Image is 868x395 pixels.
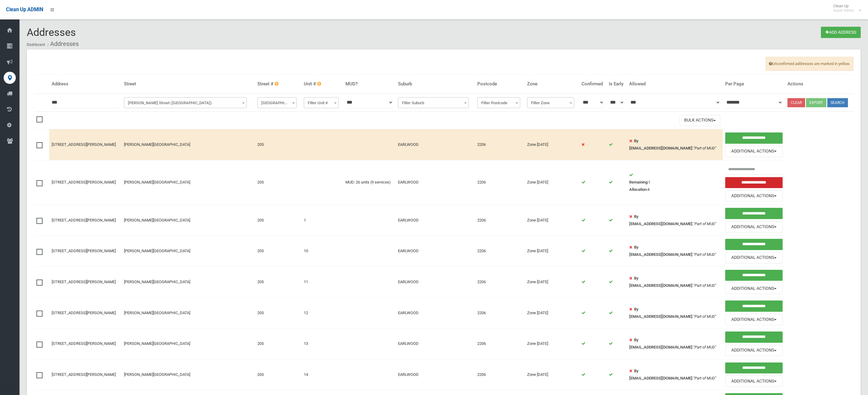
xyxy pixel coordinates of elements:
strong: By [EMAIL_ADDRESS][DOMAIN_NAME] [629,214,692,226]
li: Addresses [46,38,79,50]
td: 1 4 [627,160,723,205]
td: [PERSON_NAME][GEOGRAPHIC_DATA] [122,359,255,390]
h4: Street [124,81,253,87]
td: 2206 [475,359,525,390]
h4: MUD? [345,81,393,87]
td: Zone [DATE] [525,359,579,390]
em: "Part of MUD" [693,222,716,226]
span: Filter Street # [259,99,295,107]
td: 14 [301,359,343,390]
td: 13 [301,328,343,359]
td: : [627,266,723,297]
button: Search [827,98,848,107]
td: 205 [255,235,301,266]
td: EARLWOOD [396,328,475,359]
button: Export [806,98,826,107]
td: 1 [301,205,343,236]
td: 2206 [475,160,525,205]
td: [PERSON_NAME][GEOGRAPHIC_DATA] [122,129,255,160]
td: MUD: 26 units (9 services) [343,160,396,205]
button: Additional Actions [725,146,783,157]
strong: By [EMAIL_ADDRESS][DOMAIN_NAME] [629,307,692,319]
h4: Actions [787,81,851,87]
td: 11 [301,266,343,297]
td: EARLWOOD [396,266,475,297]
span: Clean Up ADMIN [6,7,43,12]
strong: Remaining: [629,180,648,184]
h4: Street # [257,81,299,87]
a: Add Address [821,27,861,38]
em: "Part of MUD" [693,345,716,349]
td: 2206 [475,266,525,297]
td: EARLWOOD [396,235,475,266]
a: [STREET_ADDRESS][PERSON_NAME] [52,341,116,346]
a: [STREET_ADDRESS][PERSON_NAME] [52,249,116,253]
td: [PERSON_NAME][GEOGRAPHIC_DATA] [122,205,255,236]
td: [PERSON_NAME][GEOGRAPHIC_DATA] [122,297,255,328]
td: EARLWOOD [396,297,475,328]
td: : [627,297,723,328]
span: Filter Suburb [398,97,469,108]
em: "Part of MUD" [693,252,716,257]
td: EARLWOOD [396,129,475,160]
em: "Part of MUD" [693,146,716,150]
td: 12 [301,297,343,328]
a: [STREET_ADDRESS][PERSON_NAME] [52,372,116,377]
span: Homer Street (EARLWOOD) [124,97,247,108]
button: Additional Actions [725,376,783,387]
a: [STREET_ADDRESS][PERSON_NAME] [52,180,116,184]
td: 2206 [475,235,525,266]
td: : [627,328,723,359]
td: : [627,205,723,236]
td: : [627,129,723,160]
td: 2206 [475,205,525,236]
td: 205 [255,160,301,205]
td: [PERSON_NAME][GEOGRAPHIC_DATA] [122,235,255,266]
h4: Address [52,81,119,87]
td: 2206 [475,129,525,160]
h4: Confirmed [582,81,604,87]
td: [PERSON_NAME][GEOGRAPHIC_DATA] [122,328,255,359]
td: Zone [DATE] [525,235,579,266]
span: Unconfirmed addresses are marked in yellow. [766,57,853,71]
span: Filter Zone [529,99,572,107]
button: Additional Actions [725,345,783,356]
td: EARLWOOD [396,359,475,390]
td: EARLWOOD [396,205,475,236]
strong: Allocation: [629,187,647,192]
td: 2206 [475,297,525,328]
h4: Postcode [477,81,522,87]
h4: Is Early [609,81,624,87]
td: Zone [DATE] [525,266,579,297]
strong: By [EMAIL_ADDRESS][DOMAIN_NAME] [629,369,692,380]
td: Zone [DATE] [525,297,579,328]
span: Filter Unit # [305,99,337,107]
span: Filter Zone [527,97,574,108]
td: 205 [255,129,301,160]
a: [STREET_ADDRESS][PERSON_NAME] [52,218,116,222]
td: 2206 [475,328,525,359]
span: Clean Up [830,4,860,13]
h4: Allowed [629,81,720,87]
a: [STREET_ADDRESS][PERSON_NAME] [52,311,116,315]
span: Addresses [27,26,76,38]
td: : [627,235,723,266]
td: 205 [255,266,301,297]
td: EARLWOOD [396,160,475,205]
span: Filter Unit # [304,97,339,108]
h4: Per Page [725,81,783,87]
td: Zone [DATE] [525,129,579,160]
td: : [627,359,723,390]
td: 205 [255,328,301,359]
button: Additional Actions [725,283,783,294]
span: Filter Suburb [400,99,468,107]
h4: Zone [527,81,576,87]
td: 205 [255,205,301,236]
em: "Part of MUD" [693,376,716,380]
button: Bulk Actions [680,115,720,126]
button: Additional Actions [725,221,783,232]
small: Super Admin [833,8,854,13]
button: Additional Actions [725,314,783,325]
em: "Part of MUD" [693,283,716,288]
a: [STREET_ADDRESS][PERSON_NAME] [52,142,116,147]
